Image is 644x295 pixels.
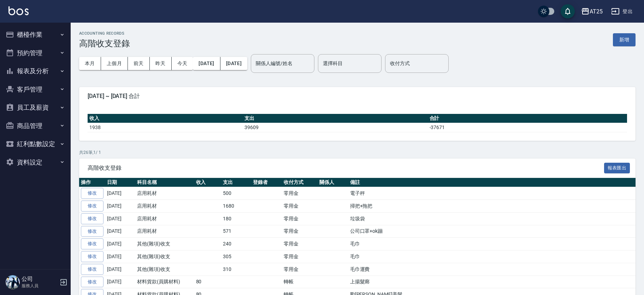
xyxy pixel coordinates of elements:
[220,57,247,70] button: [DATE]
[3,153,68,172] button: 資料設定
[79,149,636,156] p: 共 26 筆, 1 / 1
[105,250,135,263] td: [DATE]
[221,225,251,238] td: 571
[194,276,221,288] td: 80
[88,164,604,172] span: 高階收支登錄
[3,117,68,135] button: 商品管理
[3,98,68,117] button: 員工及薪資
[221,200,251,213] td: 1680
[613,36,636,43] a: 新增
[590,7,603,16] div: AT25
[282,200,318,213] td: 零用金
[348,187,636,200] td: 電子秤
[613,33,636,46] button: 新增
[105,238,135,250] td: [DATE]
[221,187,251,200] td: 500
[6,275,20,289] img: Person
[22,283,58,289] p: 服務人員
[81,213,104,224] a: 修改
[135,225,194,238] td: 店用耗材
[251,178,282,187] th: 登錄者
[243,114,427,123] th: 支出
[282,187,318,200] td: 零用金
[81,251,104,262] a: 修改
[561,4,575,18] button: save
[193,57,220,70] button: [DATE]
[428,114,627,123] th: 合計
[428,123,627,132] td: -37671
[81,188,104,199] a: 修改
[172,57,193,70] button: 今天
[150,57,172,70] button: 昨天
[348,250,636,263] td: 毛巾
[221,250,251,263] td: 305
[101,57,128,70] button: 上個月
[604,163,630,174] button: 報表匯出
[318,178,348,187] th: 關係人
[81,238,104,249] a: 修改
[135,178,194,187] th: 科目名稱
[81,277,104,288] a: 修改
[282,263,318,276] td: 零用金
[105,212,135,225] td: [DATE]
[221,263,251,276] td: 310
[3,62,68,80] button: 報表及分析
[348,225,636,238] td: 公司口罩+ok蹦
[22,276,58,283] h5: 公司
[105,200,135,213] td: [DATE]
[79,31,130,36] h2: ACCOUNTING RECORDS
[105,187,135,200] td: [DATE]
[282,238,318,250] td: 零用金
[282,178,318,187] th: 收付方式
[221,212,251,225] td: 180
[79,57,101,70] button: 本月
[348,263,636,276] td: 毛巾運費
[135,200,194,213] td: 店用耗材
[348,276,636,288] td: 上揚髮廊
[348,178,636,187] th: 備註
[135,276,194,288] td: 材料貨款(員購材料)
[135,187,194,200] td: 店用耗材
[105,263,135,276] td: [DATE]
[3,135,68,153] button: 紅利點數設定
[105,178,135,187] th: 日期
[135,263,194,276] td: 其他(雜項)收支
[81,226,104,237] a: 修改
[88,123,243,132] td: 1938
[135,238,194,250] td: 其他(雜項)收支
[194,178,221,187] th: 收入
[128,57,150,70] button: 前天
[348,200,636,213] td: 掃把+拖把
[8,6,29,15] img: Logo
[3,80,68,99] button: 客戶管理
[135,250,194,263] td: 其他(雜項)收支
[221,238,251,250] td: 240
[105,276,135,288] td: [DATE]
[282,276,318,288] td: 轉帳
[88,93,627,100] span: [DATE] ~ [DATE] 合計
[608,5,636,18] button: 登出
[282,250,318,263] td: 零用金
[135,212,194,225] td: 店用耗材
[88,114,243,123] th: 收入
[79,178,105,187] th: 操作
[81,201,104,212] a: 修改
[348,238,636,250] td: 毛巾
[282,212,318,225] td: 零用金
[221,178,251,187] th: 支出
[243,123,427,132] td: 39609
[578,4,605,19] button: AT25
[81,264,104,275] a: 修改
[3,25,68,44] button: 櫃檯作業
[348,212,636,225] td: 垃圾袋
[79,39,130,48] h3: 高階收支登錄
[105,225,135,238] td: [DATE]
[3,44,68,62] button: 預約管理
[282,225,318,238] td: 零用金
[604,164,630,171] a: 報表匯出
